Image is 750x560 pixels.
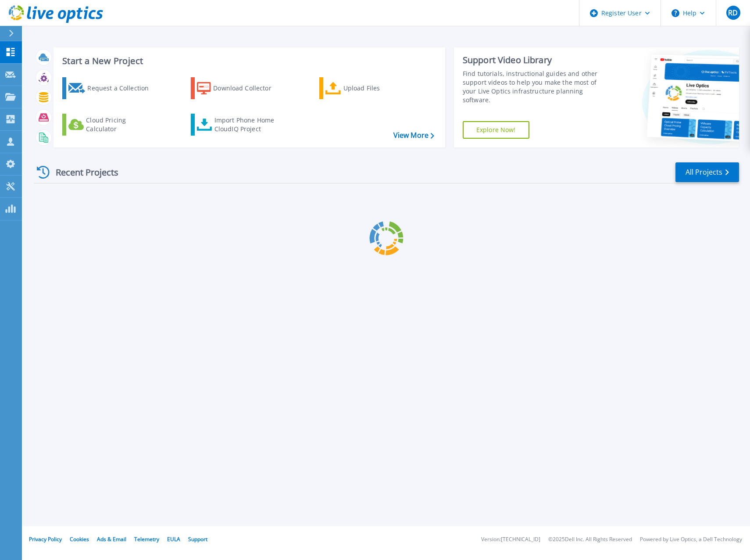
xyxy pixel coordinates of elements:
[167,535,180,543] a: EULA
[463,54,607,66] div: Support Video Library
[188,535,207,543] a: Support
[214,116,283,133] div: Import Phone Home CloudIQ Project
[34,162,130,183] div: Recent Projects
[97,535,126,543] a: Ads & Email
[29,535,62,543] a: Privacy Policy
[62,56,434,66] h3: Start a New Project
[675,162,739,182] a: All Projects
[134,535,159,543] a: Telemetry
[191,77,289,99] a: Download Collector
[70,535,89,543] a: Cookies
[86,116,156,133] div: Cloud Pricing Calculator
[62,77,160,99] a: Request a Collection
[62,114,160,136] a: Cloud Pricing Calculator
[481,537,540,542] li: Version: [TECHNICAL_ID]
[87,79,157,97] div: Request a Collection
[548,537,632,542] li: © 2025 Dell Inc. All Rights Reserved
[463,121,529,139] a: Explore Now!
[213,79,283,97] div: Download Collector
[463,69,607,104] div: Find tutorials, instructional guides and other support videos to help you make the most of your L...
[319,77,417,99] a: Upload Files
[393,131,434,140] a: View More
[728,9,738,16] span: RD
[640,537,742,542] li: Powered by Live Optics, a Dell Technology
[343,79,414,97] div: Upload Files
